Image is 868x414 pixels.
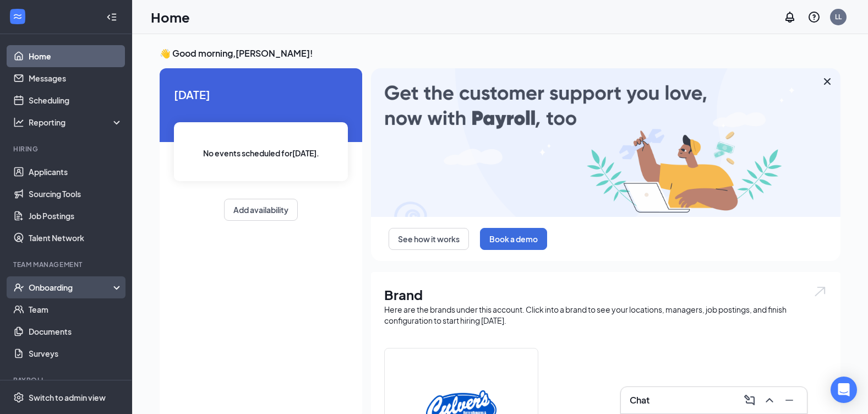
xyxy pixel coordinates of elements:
[29,227,123,249] a: Talent Network
[13,375,121,385] div: Payroll
[29,67,123,89] a: Messages
[151,8,190,26] h1: Home
[371,68,840,217] img: payroll-large.gif
[29,320,123,342] a: Documents
[480,228,547,250] button: Book a demo
[761,391,778,409] button: ChevronUp
[29,45,123,67] a: Home
[13,282,24,293] svg: UserCheck
[29,89,123,111] a: Scheduling
[384,304,827,326] div: Here are the brands under this account. Click into a brand to see your locations, managers, job p...
[384,285,827,304] h1: Brand
[13,117,24,128] svg: Analysis
[29,342,123,364] a: Surveys
[743,394,756,407] svg: ComposeMessage
[29,183,123,205] a: Sourcing Tools
[174,86,348,103] span: [DATE]
[741,391,758,409] button: ComposeMessage
[783,394,796,407] svg: Minimize
[224,199,298,221] button: Add availability
[780,391,798,409] button: Minimize
[783,10,796,24] svg: Notifications
[203,147,319,159] span: No events scheduled for [DATE] .
[630,394,649,406] h3: Chat
[13,392,24,403] svg: Settings
[13,260,121,269] div: Team Management
[106,12,117,23] svg: Collapse
[831,377,857,403] div: Open Intercom Messenger
[389,228,469,250] button: See how it works
[29,392,106,403] div: Switch to admin view
[29,117,123,128] div: Reporting
[13,144,121,154] div: Hiring
[12,11,23,22] svg: WorkstreamLogo
[29,161,123,183] a: Applicants
[29,282,113,293] div: Onboarding
[821,75,834,88] svg: Cross
[807,10,821,24] svg: QuestionInfo
[763,394,776,407] svg: ChevronUp
[29,205,123,227] a: Job Postings
[29,298,123,320] a: Team
[160,47,840,59] h3: 👋 Good morning, [PERSON_NAME] !
[835,12,842,21] div: LL
[813,285,827,298] img: open.6027fd2a22e1237b5b06.svg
